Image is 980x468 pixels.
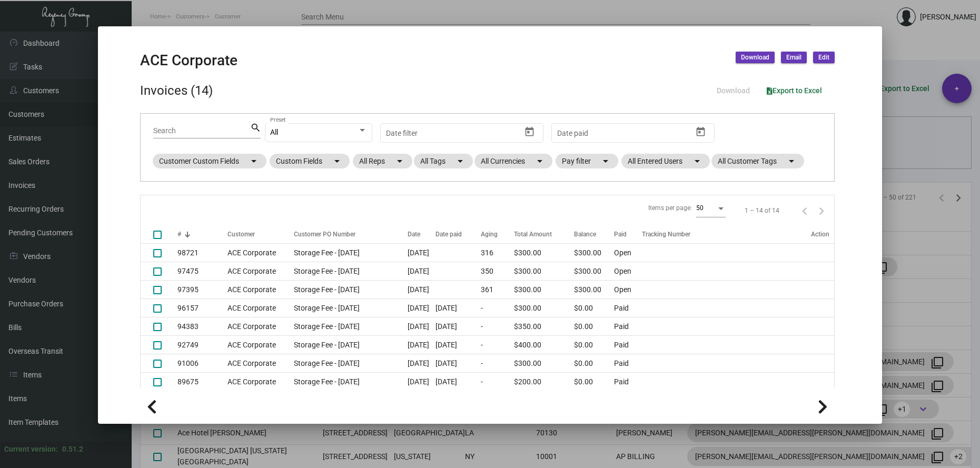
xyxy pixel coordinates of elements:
td: - [481,373,514,391]
td: [DATE] [408,262,435,281]
td: Paid [614,299,642,317]
input: Start date [386,129,419,137]
div: Aging [481,230,498,239]
td: 94383 [177,317,227,336]
div: Paid [614,230,642,239]
td: Open [614,244,642,262]
td: ACE Corporate [227,373,289,391]
td: $0.00 [574,299,614,317]
span: Edit [818,53,829,62]
td: $300.00 [574,244,614,262]
span: Export to Excel [767,86,822,95]
mat-icon: arrow_drop_down [331,155,343,167]
mat-icon: arrow_drop_down [454,155,467,167]
mat-chip: All Tags [414,154,473,168]
td: $300.00 [574,262,614,281]
div: Customer [227,230,289,239]
td: ACE Corporate [227,354,289,373]
td: [DATE] [408,354,435,373]
div: Date [408,230,420,239]
td: - [481,336,514,354]
td: ACE Corporate [227,244,289,262]
td: 98721 [177,244,227,262]
td: Storage Fee - [DATE] [289,299,408,317]
mat-chip: Custom Fields [270,154,350,168]
td: 92749 [177,336,227,354]
td: Storage Fee - [DATE] [289,354,408,373]
td: [DATE] [435,299,481,317]
td: $300.00 [514,244,574,262]
td: $400.00 [514,336,574,354]
td: Storage Fee - [DATE] [289,281,408,299]
button: Email [781,52,807,63]
td: $0.00 [574,317,614,336]
mat-select: Items per page: [696,205,726,212]
td: 97395 [177,281,227,299]
div: Current version: [4,444,58,455]
td: Paid [614,373,642,391]
td: $200.00 [514,373,574,391]
td: - [481,299,514,317]
span: Download [741,53,769,62]
mat-icon: arrow_drop_down [599,155,612,167]
td: [DATE] [408,317,435,336]
button: Edit [813,52,835,63]
td: [DATE] [408,281,435,299]
td: $300.00 [514,354,574,373]
span: Email [786,53,801,62]
div: Balance [574,230,614,239]
td: 96157 [177,299,227,317]
mat-chip: Pay filter [556,154,618,168]
button: Download [708,81,758,100]
td: [DATE] [435,336,481,354]
button: Download [736,52,775,63]
button: Next page [813,202,830,219]
td: ACE Corporate [227,281,289,299]
mat-icon: arrow_drop_down [393,155,406,167]
td: Open [614,281,642,299]
td: 89675 [177,373,227,391]
span: Download [717,86,750,95]
td: 97475 [177,262,227,281]
td: [DATE] [408,299,435,317]
mat-chip: All Reps [353,154,412,168]
h2: ACE Corporate [140,52,237,69]
div: Invoices (14) [140,81,213,100]
button: Previous page [796,202,813,219]
div: Customer [227,230,255,239]
mat-chip: All Customer Tags [711,154,804,168]
input: Start date [557,129,590,137]
div: Balance [574,230,596,239]
td: Storage Fee - [DATE] [289,317,408,336]
div: 1 – 14 of 14 [745,206,779,215]
td: Storage Fee - [DATE] [289,373,408,391]
th: Action [811,225,834,244]
div: Total Amount [514,230,574,239]
td: [DATE] [408,244,435,262]
div: Date [408,230,435,239]
td: 350 [481,262,514,281]
td: $300.00 [514,262,574,281]
mat-chip: All Currencies [474,154,552,168]
button: Export to Excel [758,81,830,100]
div: Customer PO Number [294,230,355,239]
td: $0.00 [574,336,614,354]
td: $300.00 [574,281,614,299]
td: $0.00 [574,354,614,373]
mat-icon: search [250,122,261,134]
input: End date [428,129,493,137]
td: Storage Fee - [DATE] [289,262,408,281]
td: [DATE] [408,336,435,354]
mat-icon: arrow_drop_down [248,155,260,167]
td: Paid [614,317,642,336]
div: Aging [481,230,514,239]
td: [DATE] [408,373,435,391]
td: $300.00 [514,299,574,317]
td: $350.00 [514,317,574,336]
td: Storage Fee - [DATE] [289,244,408,262]
td: - [481,317,514,336]
td: [DATE] [435,373,481,391]
div: Items per page: [648,203,692,213]
td: $300.00 [514,281,574,299]
div: Tracking Number [642,230,690,239]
